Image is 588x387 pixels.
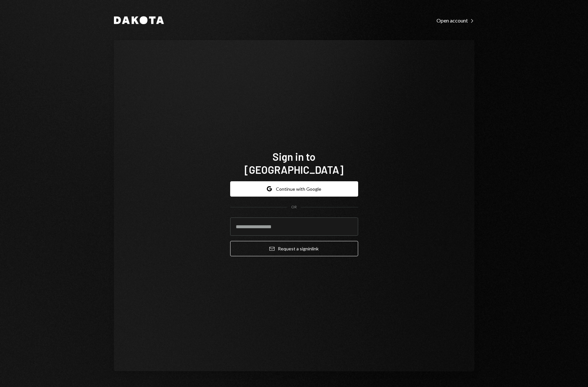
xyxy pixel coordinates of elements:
[437,17,474,24] div: Open account
[437,17,474,24] a: Open account
[230,181,358,197] button: Continue with Google
[230,241,358,256] button: Request a signinlink
[230,150,358,176] h1: Sign in to [GEOGRAPHIC_DATA]
[291,204,297,210] div: OR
